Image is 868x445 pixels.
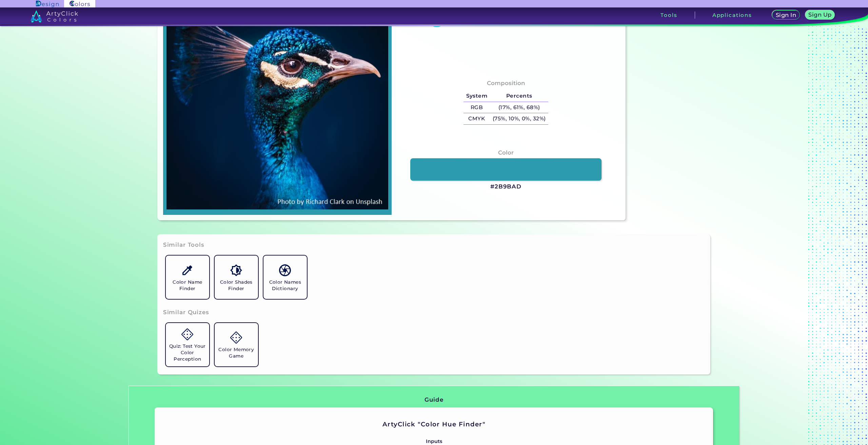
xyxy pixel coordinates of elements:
[181,264,193,276] img: icon_color_name_finder.svg
[266,279,304,292] h5: Color Names Dictionary
[212,320,261,369] a: Color Memory Game
[217,279,255,292] h5: Color Shades Finder
[776,12,796,18] h5: Sign In
[163,320,212,369] a: Quiz: Test Your Color Perception
[261,253,310,302] a: Color Names Dictionary
[163,253,212,302] a: Color Name Finder
[425,396,443,404] h3: Guide
[463,102,490,113] h5: RGB
[285,420,583,429] h2: ArtyClick "Color Hue Finder"
[230,331,242,343] img: icon_game.svg
[163,308,209,317] h3: Similar Quizes
[805,10,835,20] a: Sign Up
[169,343,206,362] h5: Quiz: Test Your Color Perception
[279,264,291,276] img: icon_color_names_dictionary.svg
[490,102,548,113] h5: (17%, 61%, 68%)
[490,113,548,124] h5: (75%, 10%, 0%, 32%)
[487,78,525,88] h4: Composition
[212,253,261,302] a: Color Shades Finder
[660,13,677,18] h3: Tools
[772,10,800,20] a: Sign In
[169,279,206,292] h5: Color Name Finder
[712,13,752,18] h3: Applications
[31,10,78,22] img: logo_artyclick_colors_white.svg
[463,90,490,102] h5: System
[230,264,242,276] img: icon_color_shades.svg
[808,12,831,17] h5: Sign Up
[490,183,521,191] h3: #2B9BAD
[463,113,490,124] h5: CMYK
[36,1,59,7] img: ArtyClick Design logo
[498,148,514,158] h4: Color
[217,346,255,359] h5: Color Memory Game
[181,328,193,340] img: icon_game.svg
[490,90,548,102] h5: Percents
[163,241,204,249] h3: Similar Tools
